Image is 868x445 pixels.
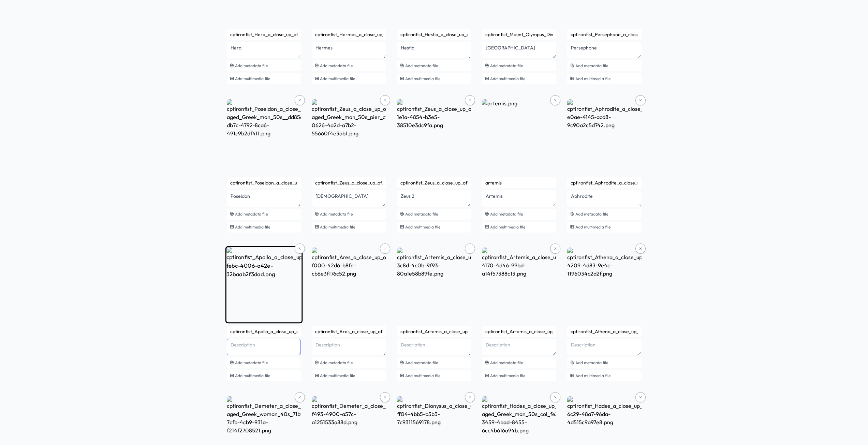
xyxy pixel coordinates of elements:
span: Add multimedia file [235,76,270,81]
input: Name (cptironfist_Hermes_a_close_up_of_a_young_Greek_man_mid-20s_sly__29cf6fc0-02df-4b89-8cbb-234... [312,29,386,40]
span: Add metadata file [490,63,523,68]
img: cptironfist_Artemis_a_close_up_of_a_fierce_Greek_goddess_ageles_ebd7cb15-3c8d-4c0b-9f93-80a1e58b8... [397,248,471,322]
input: Name (cptironfist_Mount_Olympus_Divine_Summit_A_colossal_marble_citad_77484788-198f-4263-8cae-c6b... [482,29,556,40]
input: Name (cptironfist_Hestia_a_close_up_of_a_serene_Greek_goddess_ageless_1ab954eb-46b9-427b-91b1-aef... [397,29,471,40]
img: cptironfist_Athena_a_close_up_of_a_radiant_Greek_goddess_ageles_f3f4b1f4-4209-4d83-9e4c-1196034c2... [567,248,642,322]
span: Add metadata file [490,360,523,365]
span: Add multimedia file [320,373,355,378]
input: Name (cptironfist_Ares_a_close_up_of_a_brutal_Greek_god_ageless_with__87af8ab7-f000-42d6-b8fe-cb6... [312,326,386,337]
input: Name (cptironfist_Artemis_a_close_up_of_a_fierce_Greek_goddess_ageles_ebd7cb15-3c8d-4c0b-9f93-80a... [397,326,471,337]
span: Add metadata file [575,211,608,217]
img: cptironfist_Ares_a_close_up_of_a_brutal_Greek_god_ageless_with__87af8ab7-f000-42d6-b8fe-cb6e3f176... [312,248,386,322]
span: Add multimedia file [490,373,525,378]
span: Add metadata file [405,360,438,365]
span: Add multimedia file [320,76,355,81]
span: Add metadata file [490,211,523,217]
span: Add metadata file [235,211,268,217]
span: Add multimedia file [235,373,270,378]
span: Add multimedia file [405,76,440,81]
span: Add multimedia file [575,224,610,229]
input: Name (cptironfist_Athena_a_close_up_of_a_radiant_Greek_goddess_ageles_f3f4b1f4-4209-4d83-9e4c-119... [567,326,642,337]
span: Add metadata file [235,360,268,365]
input: Name (cptironfist_Zeus_a_close_up_of_a_towering_Greek_god_ageless_yet_bdd0a228-1e1a-4854-b3e5-385... [397,177,471,188]
img: cptironfist_Zeus_a_close_up_of_a_middle-aged_Greek_man_50s_pier_c95ab54f-0626-4a2d-a7b2-55660f4e3... [312,99,386,174]
span: Add multimedia file [575,76,610,81]
span: Add metadata file [575,360,608,365]
input: Name (cptironfist_Zeus_a_close_up_of_a_middle-aged_Greek_man_50s_pier_c95ab54f-0626-4a2d-a7b2-556... [312,177,386,188]
span: Add metadata file [405,63,438,68]
span: Add multimedia file [235,224,270,229]
img: cptironfist_Zeus_a_close_up_of_a_towering_Greek_god_ageless_yet_bdd0a228-1e1a-4854-b3e5-38510e3dc... [397,99,471,174]
span: Add metadata file [320,63,353,68]
input: Name (cptironfist_Artemis_a_close_up_of_a_young_Greek_woman_early_20s_c89a395c-4170-4d46-99bd-a14... [482,326,556,337]
img: cptironfist_Aphrodite_a_close_up_of_an_enchanting_Greek_goddess_80f0538c-e0ae-4145-acd8-9c90a2c5d... [567,99,642,174]
img: artemis.png [482,99,556,174]
input: Name (cptironfist_Apollo_a_close_up_of_a_young_Greek_man_early_20s_ra_a656c72b-febc-4006-a42e-32b... [227,326,301,337]
input: Name (cptironfist_Poseidon_a_close_up_of_a_middle-aged_Greek_man_50s__dd85cc3e-db7c-4792-8ca6-491... [227,177,301,188]
img: cptironfist_Apollo_a_close_up_of_a_young_Greek_man_early_20s_ra_a656c72b-febc-4006-a42e-32baab2f3... [225,246,302,323]
span: Add metadata file [235,63,268,68]
span: Add multimedia file [490,76,525,81]
span: Add multimedia file [575,373,610,378]
input: Name (cptironfist_Aphrodite_a_close_up_of_an_enchanting_Greek_goddess_80f0538c-e0ae-4145-acd8-9c9... [567,177,642,188]
input: Name (artemis) [482,177,556,188]
span: Add metadata file [575,63,608,68]
img: cptironfist_Poseidon_a_close_up_of_a_middle-aged_Greek_man_50s__dd85cc3e-db7c-4792-8ca6-491c9b2df... [227,99,301,174]
img: cptironfist_Artemis_a_close_up_of_a_young_Greek_woman_early_20s_c89a395c-4170-4d46-99bd-a14f57388... [482,248,556,322]
span: Add metadata file [320,211,353,217]
span: Add metadata file [320,360,353,365]
input: Name (cptironfist_Persephone_a_close_up_of_a_dual-natured_Greek_godde_31b10a0a-78a1-43c4-85f2-381... [567,29,642,40]
span: Add multimedia file [405,373,440,378]
span: Add metadata file [405,211,438,217]
span: Add multimedia file [320,224,355,229]
input: Name (cptironfist_Hera_a_close_up_of_a_regal_Greek_goddess_ageless_wi_040e3e92-7f15-45e0-bb29-172... [227,29,301,40]
span: Add multimedia file [490,224,525,229]
span: Add multimedia file [405,224,440,229]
